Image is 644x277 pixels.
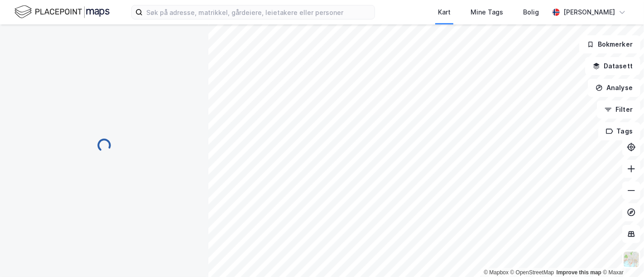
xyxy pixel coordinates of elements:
button: Analyse [588,79,640,97]
div: [PERSON_NAME] [563,7,615,18]
input: Søk på adresse, matrikkel, gårdeiere, leietakere eller personer [143,5,375,19]
a: Improve this map [557,269,601,276]
div: Mine Tags [471,7,503,18]
div: Kart [438,7,451,18]
img: logo.f888ab2527a4732fd821a326f86c7f29.svg [14,4,110,20]
button: Bokmerker [579,35,640,53]
a: Mapbox [484,269,509,276]
div: Kontrollprogram for chat [599,234,644,277]
button: Datasett [585,57,640,75]
img: spinner.a6d8c91a73a9ac5275cf975e30b51cfb.svg [97,138,111,153]
iframe: Chat Widget [599,234,644,277]
a: OpenStreetMap [510,269,554,276]
div: Bolig [523,7,539,18]
button: Tags [598,122,640,140]
button: Filter [597,100,640,119]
